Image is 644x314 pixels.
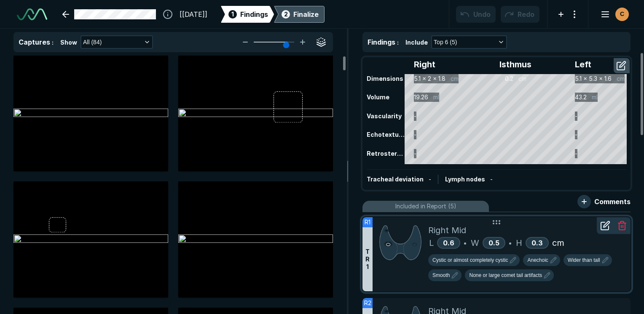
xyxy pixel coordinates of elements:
span: - [429,176,431,183]
span: Right Mid [428,224,466,237]
span: cm [552,237,564,249]
button: Redo [501,6,539,23]
span: Show [60,38,77,47]
div: 2Finalize [274,6,325,23]
span: 0.3 [531,239,543,247]
a: See-Mode Logo [13,5,51,24]
span: 0.5 [488,239,499,247]
span: Comments [594,197,631,207]
button: avatar-name [595,6,631,23]
span: Wider than tall [568,256,600,264]
span: Smooth [432,271,450,279]
span: All (84) [83,37,102,47]
span: None or large comet tail artifacts [469,271,542,279]
img: See-Mode Logo [17,8,47,20]
span: : [52,39,54,46]
span: Top 6 (5) [434,37,457,47]
span: • [464,238,467,248]
span: 0.6 [443,239,454,247]
span: Included in Report (5) [395,202,456,211]
div: Finalize [293,9,319,19]
span: Lymph nodes [445,176,485,183]
span: - [490,176,493,183]
span: Anechoic [527,256,548,264]
span: Cystic or almost completely cystic [432,256,508,264]
span: Findings [368,38,395,46]
span: H [516,237,522,249]
span: T R 1 [365,248,370,271]
span: L [429,237,434,249]
span: : [397,39,399,46]
button: Undo [456,6,496,23]
span: [[DATE]] [180,9,207,19]
span: R1 [365,218,370,227]
span: R2 [364,298,371,308]
span: 1 [231,10,234,19]
span: C [620,10,624,19]
img: 3gqucAAAAAGSURBVAMA7EbyMrCBtiMAAAAASUVORK5CYII= [379,224,421,261]
span: Findings [240,9,268,19]
div: avatar-name [615,8,629,21]
span: Captures [19,38,50,46]
span: W [471,237,479,249]
span: 2 [284,10,288,19]
span: Include [405,38,428,47]
li: R1TR1Right MidL0.6•W0.5•H0.3cm [362,217,631,291]
span: Tracheal deviation [367,176,424,183]
div: 1Findings [221,6,274,23]
span: • [509,238,512,248]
